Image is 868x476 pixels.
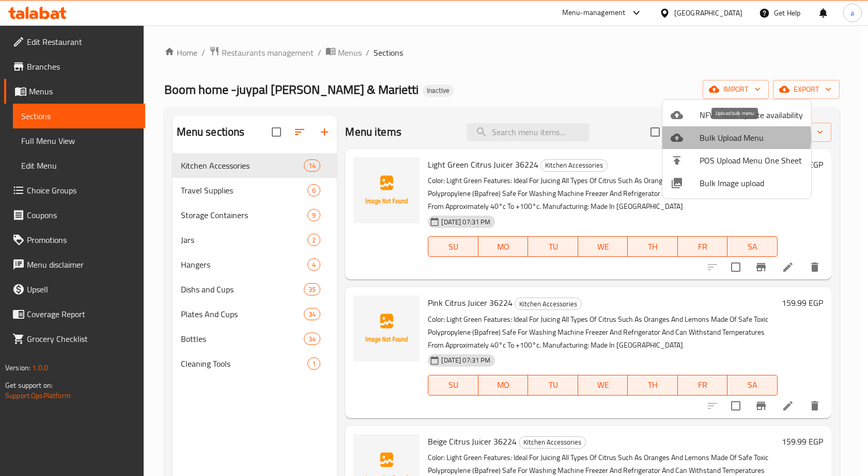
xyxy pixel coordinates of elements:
[700,177,803,189] span: Bulk Image upload
[700,132,803,144] span: Bulk Upload Menu
[662,104,811,126] li: NFV - Bulk update availability
[662,149,811,172] li: POS Upload Menu One Sheet
[700,109,803,121] span: NFV - Bulk update availability
[700,154,803,167] span: POS Upload Menu One Sheet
